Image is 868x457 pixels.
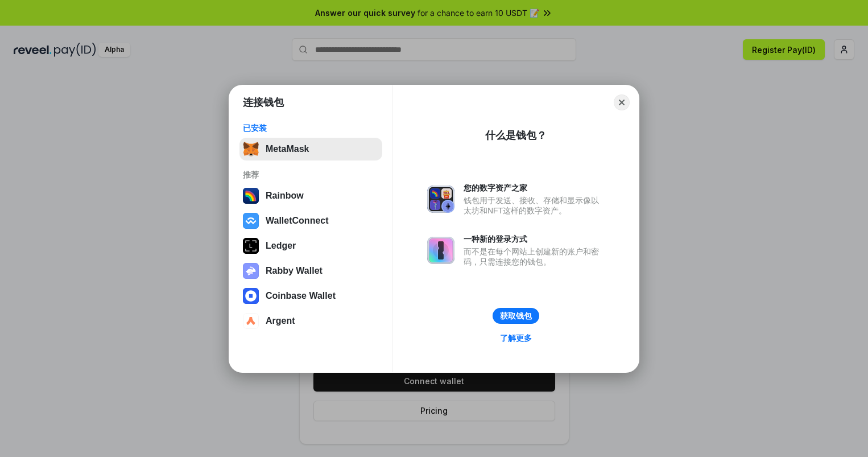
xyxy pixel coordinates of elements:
button: Close [614,94,630,110]
div: 获取钱包 [500,311,532,321]
button: MetaMask [239,138,382,160]
div: 您的数字资产之家 [464,183,605,193]
div: Rainbow [266,191,304,201]
button: Argent [239,310,382,332]
div: MetaMask [266,144,309,154]
div: Rabby Wallet [266,266,323,276]
img: svg+xml,%3Csvg%20width%3D%2228%22%20height%3D%2228%22%20viewBox%3D%220%200%2028%2028%22%20fill%3D... [243,213,259,229]
img: svg+xml,%3Csvg%20xmlns%3D%22http%3A%2F%2Fwww.w3.org%2F2000%2Fsvg%22%20fill%3D%22none%22%20viewBox... [243,263,259,279]
div: Argent [266,316,295,326]
img: svg+xml,%3Csvg%20xmlns%3D%22http%3A%2F%2Fwww.w3.org%2F2000%2Fsvg%22%20fill%3D%22none%22%20viewBox... [427,186,454,213]
button: Rainbow [239,184,382,207]
div: 已安装 [243,123,379,133]
div: 了解更多 [500,333,532,343]
div: Coinbase Wallet [266,291,336,301]
img: svg+xml,%3Csvg%20xmlns%3D%22http%3A%2F%2Fwww.w3.org%2F2000%2Fsvg%22%20width%3D%2228%22%20height%3... [243,238,259,254]
img: svg+xml,%3Csvg%20fill%3D%22none%22%20height%3D%2233%22%20viewBox%3D%220%200%2035%2033%22%20width%... [243,141,259,157]
button: Rabby Wallet [239,260,382,282]
button: WalletConnect [239,209,382,232]
button: 获取钱包 [493,308,539,324]
div: 钱包用于发送、接收、存储和显示像以太坊和NFT这样的数字资产。 [464,195,605,216]
button: Coinbase Wallet [239,285,382,307]
div: 而不是在每个网站上创建新的账户和密码，只需连接您的钱包。 [464,246,605,267]
div: 一种新的登录方式 [464,234,605,244]
img: svg+xml,%3Csvg%20xmlns%3D%22http%3A%2F%2Fwww.w3.org%2F2000%2Fsvg%22%20fill%3D%22none%22%20viewBox... [427,237,454,264]
img: svg+xml,%3Csvg%20width%3D%22120%22%20height%3D%22120%22%20viewBox%3D%220%200%20120%20120%22%20fil... [243,188,259,204]
div: Ledger [266,241,296,251]
a: 了解更多 [493,331,539,345]
div: WalletConnect [266,216,329,226]
img: svg+xml,%3Csvg%20width%3D%2228%22%20height%3D%2228%22%20viewBox%3D%220%200%2028%2028%22%20fill%3D... [243,313,259,329]
img: svg+xml,%3Csvg%20width%3D%2228%22%20height%3D%2228%22%20viewBox%3D%220%200%2028%2028%22%20fill%3D... [243,288,259,304]
h1: 连接钱包 [243,96,284,109]
div: 什么是钱包？ [485,129,547,142]
div: 推荐 [243,170,379,180]
button: Ledger [239,234,382,257]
